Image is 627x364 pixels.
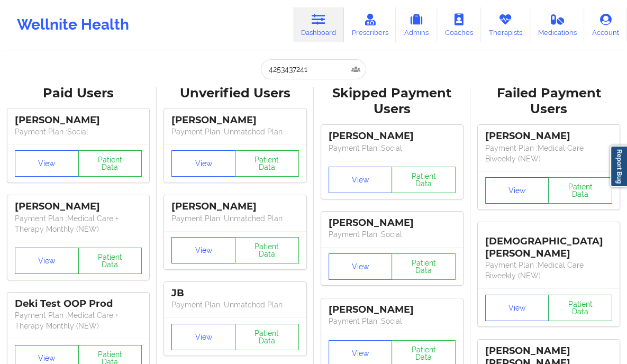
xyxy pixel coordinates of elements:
[329,167,393,193] button: View
[548,295,612,321] button: Patient Data
[329,253,393,280] button: View
[329,217,456,229] div: [PERSON_NAME]
[164,85,306,102] div: Unverified Users
[171,150,235,177] button: View
[344,7,396,42] a: Prescribers
[235,237,299,263] button: Patient Data
[293,7,344,42] a: Dashboard
[171,324,235,350] button: View
[15,248,79,274] button: View
[321,85,463,118] div: Skipped Payment Users
[548,177,612,204] button: Patient Data
[15,126,142,137] p: Payment Plan : Social
[171,237,235,263] button: View
[485,177,549,204] button: View
[396,7,437,42] a: Admins
[329,316,456,326] p: Payment Plan : Social
[235,324,299,350] button: Patient Data
[610,145,627,187] a: Report Bug
[7,85,149,102] div: Paid Users
[329,143,456,153] p: Payment Plan : Social
[530,7,585,42] a: Medications
[485,143,612,164] p: Payment Plan : Medical Care Biweekly (NEW)
[329,130,456,142] div: [PERSON_NAME]
[481,7,530,42] a: Therapists
[15,150,79,177] button: View
[485,295,549,321] button: View
[15,201,142,213] div: [PERSON_NAME]
[584,7,627,42] a: Account
[485,228,612,260] div: [DEMOGRAPHIC_DATA][PERSON_NAME]
[171,114,298,126] div: [PERSON_NAME]
[171,126,298,137] p: Payment Plan : Unmatched Plan
[485,260,612,281] p: Payment Plan : Medical Care Biweekly (NEW)
[15,310,142,331] p: Payment Plan : Medical Care + Therapy Monthly (NEW)
[437,7,481,42] a: Coaches
[329,229,456,240] p: Payment Plan : Social
[329,304,456,316] div: [PERSON_NAME]
[392,253,456,280] button: Patient Data
[78,150,142,177] button: Patient Data
[15,298,142,310] div: Deki Test OOP Prod
[235,150,299,177] button: Patient Data
[15,213,142,234] p: Payment Plan : Medical Care + Therapy Monthly (NEW)
[15,114,142,126] div: [PERSON_NAME]
[392,167,456,193] button: Patient Data
[485,130,612,142] div: [PERSON_NAME]
[171,299,298,310] p: Payment Plan : Unmatched Plan
[78,248,142,274] button: Patient Data
[171,287,298,299] div: JB
[171,201,298,213] div: [PERSON_NAME]
[171,213,298,224] p: Payment Plan : Unmatched Plan
[478,85,620,118] div: Failed Payment Users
